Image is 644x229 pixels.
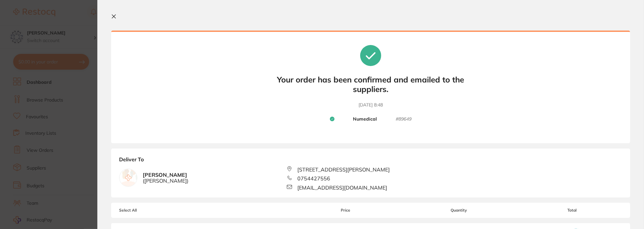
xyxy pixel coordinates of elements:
span: [STREET_ADDRESS][PERSON_NAME] [297,167,390,172]
span: ( [PERSON_NAME] ) [143,178,188,184]
span: [EMAIL_ADDRESS][DOMAIN_NAME] [297,185,387,191]
span: Price [295,208,396,213]
b: Your order has been confirmed and emailed to the suppliers. [272,75,469,94]
b: Numedical [353,116,377,122]
span: Quantity [396,208,522,213]
b: Deliver To [119,156,622,166]
img: empty.jpg [119,169,137,187]
small: # 89649 [396,116,411,122]
span: 0754427556 [297,175,330,181]
span: Total [522,208,622,213]
span: Select All [119,208,185,213]
b: [PERSON_NAME] [143,172,188,184]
